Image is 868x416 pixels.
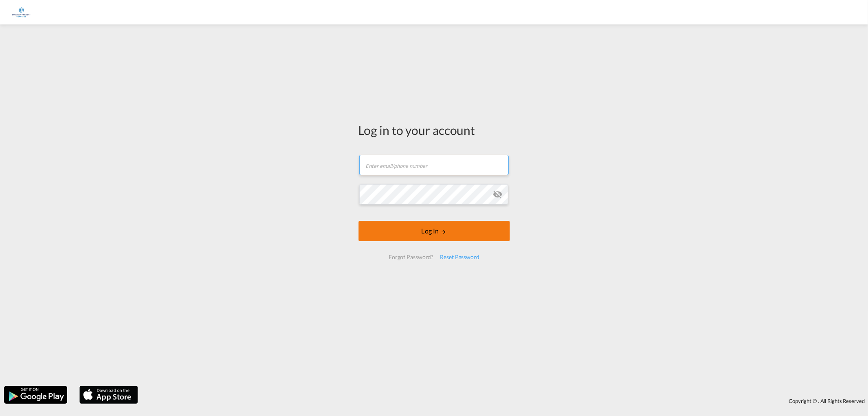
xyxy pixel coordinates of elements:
[3,385,68,405] img: google.png
[359,155,509,175] input: Enter email/phone number
[493,189,503,199] md-icon: icon-eye-off
[12,3,31,22] img: e1326340b7c511ef854e8d6a806141ad.jpg
[142,394,868,408] div: Copyright © . All Rights Reserved
[437,250,483,264] div: Reset Password
[359,121,510,139] div: Log in to your account
[359,221,510,241] button: LOGIN
[79,385,139,405] img: apple.png
[385,250,437,264] div: Forgot Password?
